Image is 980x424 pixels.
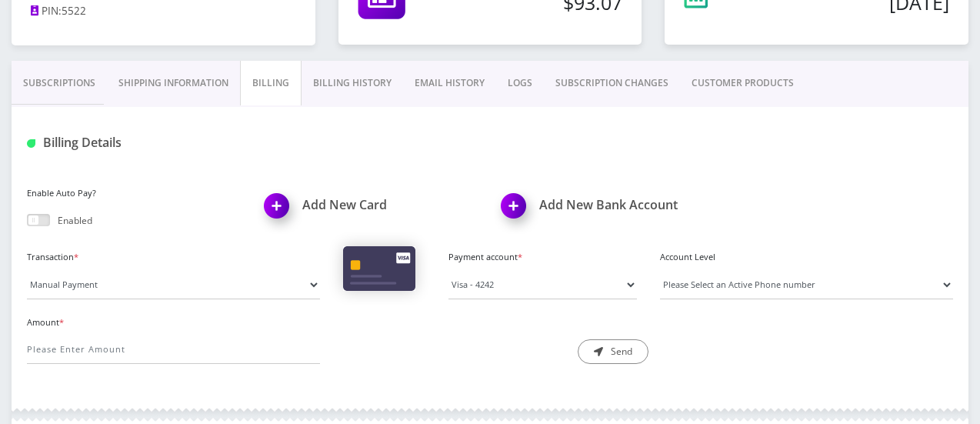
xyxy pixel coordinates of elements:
a: LOGS [496,61,544,105]
h1: Add New Bank Account [502,198,716,212]
label: Payment account [448,251,636,264]
img: Billing Details [27,139,35,148]
label: Transaction [27,251,320,264]
a: Add New Bank AccountAdd New Bank Account [502,198,716,212]
a: Subscriptions [12,61,107,105]
p: Enabled [58,214,92,228]
button: Send [578,339,648,364]
a: Billing [240,61,302,105]
h1: Billing Details [27,135,320,150]
input: Please Enter Amount [27,335,320,364]
a: Shipping Information [107,61,240,105]
img: Add New Bank Account [494,189,539,234]
label: Account Level [660,251,953,264]
a: SUBSCRIPTION CHANGES [544,61,680,105]
a: EMAIL HISTORY [403,61,496,105]
label: Enable Auto Pay? [27,187,242,200]
img: Cards [343,246,415,291]
a: Add New CardAdd New Card [265,198,479,212]
a: CUSTOMER PRODUCTS [680,61,805,105]
img: Add New Card [257,189,302,234]
span: 5522 [62,4,86,18]
a: PIN: [31,4,62,19]
h1: Add New Card [265,198,479,212]
a: Billing History [302,61,403,105]
label: Amount [27,316,320,329]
